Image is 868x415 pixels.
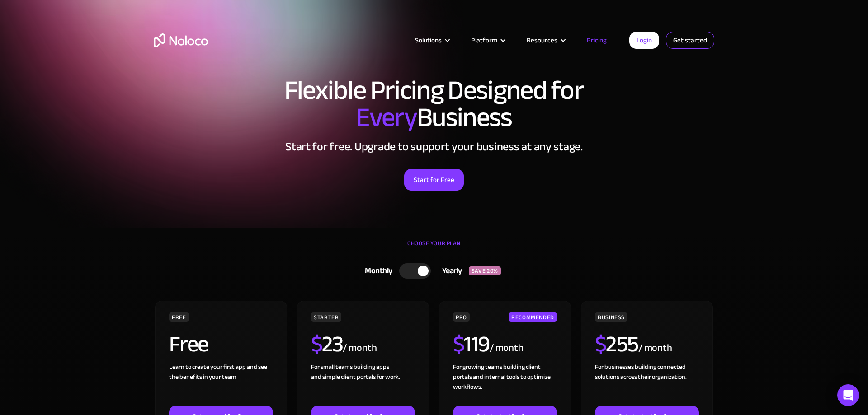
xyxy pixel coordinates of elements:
[453,323,464,365] span: $
[311,312,341,322] div: STARTER
[311,333,343,355] h2: 23
[354,264,399,278] div: Monthly
[490,341,524,355] div: / month
[343,341,377,355] div: / month
[515,34,576,46] div: Resources
[154,77,714,131] h1: Flexible Pricing Designed for Business
[469,266,501,275] div: SAVE 20%
[595,362,699,406] div: For businesses building connected solutions across their organization. ‍
[311,323,322,365] span: $
[404,34,460,46] div: Solutions
[311,362,415,406] div: For small teams building apps and simple client portals for work. ‍
[837,384,859,406] div: Open Intercom Messenger
[666,32,714,49] a: Get started
[453,312,470,322] div: PRO
[154,237,714,259] div: CHOOSE YOUR PLAN
[169,362,273,406] div: Learn to create your first app and see the benefits in your team ‍
[595,312,627,322] div: BUSINESS
[356,92,417,143] span: Every
[527,34,557,46] div: Resources
[471,34,497,46] div: Platform
[453,362,557,406] div: For growing teams building client portals and internal tools to optimize workflows.
[169,312,189,322] div: FREE
[576,34,618,46] a: Pricing
[154,33,208,47] a: home
[154,140,714,154] h2: Start for free. Upgrade to support your business at any stage.
[453,333,490,355] h2: 119
[169,333,208,355] h2: Free
[431,264,469,278] div: Yearly
[595,323,606,365] span: $
[415,34,442,46] div: Solutions
[629,32,659,49] a: Login
[595,333,638,355] h2: 255
[460,34,515,46] div: Platform
[638,341,672,355] div: / month
[509,312,557,322] div: RECOMMENDED
[404,169,464,191] a: Start for Free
